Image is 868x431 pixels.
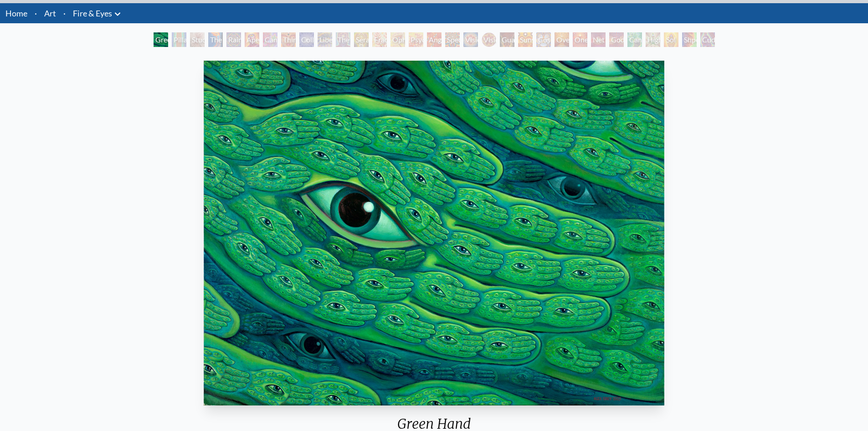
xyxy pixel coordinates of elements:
div: Sol Invictus [664,32,678,47]
div: Aperture [245,32,259,47]
li: · [60,3,69,23]
a: Home [5,8,27,18]
div: Vision [PERSON_NAME] [482,32,496,47]
div: One [573,32,587,47]
div: Higher Vision [646,32,660,47]
div: Cannafist [627,32,642,47]
div: Spectral Lotus [445,32,460,47]
div: Cannabis Sutra [263,32,277,47]
div: Liberation Through Seeing [318,32,332,47]
div: Sunyata [518,32,533,47]
div: Third Eye Tears of Joy [281,32,296,47]
div: Fractal Eyes [372,32,387,47]
div: Psychomicrograph of a Fractal Paisley Cherub Feather Tip [409,32,423,47]
div: Green Hand [154,32,168,47]
div: Seraphic Transport Docking on the Third Eye [354,32,369,47]
div: Oversoul [555,32,569,47]
div: Ophanic Eyelash [390,32,405,47]
div: Rainbow Eye Ripple [226,32,241,47]
div: Pillar of Awareness [172,32,186,47]
div: Angel Skin [427,32,442,47]
div: Shpongled [682,32,697,47]
div: Guardian of Infinite Vision [500,32,514,47]
div: Vision Crystal [463,32,478,47]
a: Fire & Eyes [73,7,112,20]
a: Art [44,7,56,20]
div: Net of Being [591,32,606,47]
div: Cuddle [700,32,715,47]
img: Green-Hand-2023-Alex-Grey-watermarked.jpg [204,61,664,405]
div: Godself [609,32,624,47]
li: · [31,3,41,23]
div: Study for the Great Turn [190,32,205,47]
div: The Torch [208,32,223,47]
div: Cosmic Elf [536,32,551,47]
div: Collective Vision [299,32,314,47]
div: The Seer [336,32,350,47]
